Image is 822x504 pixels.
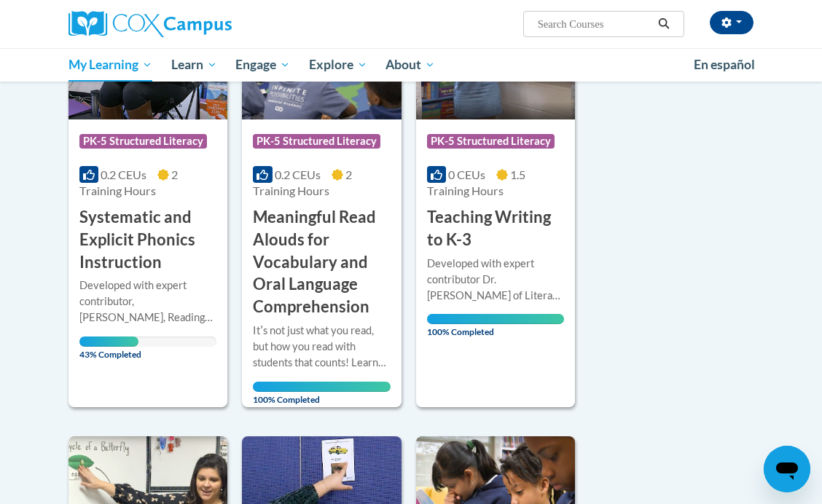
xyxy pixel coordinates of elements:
[253,206,390,318] h3: Meaningful Read Alouds for Vocabulary and Oral Language Comprehension
[79,336,138,347] div: Your progress
[101,168,146,181] span: 0.2 CEUs
[59,48,162,82] a: My Learning
[536,15,653,33] input: Search Courses
[253,382,390,405] span: 100% Completed
[427,256,564,304] div: Developed with expert contributor Dr. [PERSON_NAME] of Literacy How. This course provides a resea...
[68,11,232,37] img: Cox Campus
[275,168,321,181] span: 0.2 CEUs
[162,48,227,82] a: Learn
[427,168,525,197] span: 1.5 Training Hours
[253,382,390,392] div: Your progress
[253,168,351,197] span: 2 Training Hours
[68,56,152,74] span: My Learning
[448,168,485,181] span: 0 CEUs
[309,56,367,74] span: Explore
[710,11,753,34] button: Account Settings
[79,336,138,360] span: 43% Completed
[684,50,764,80] a: En español
[427,314,564,337] span: 100% Completed
[79,134,207,149] span: PK-5 Structured Literacy
[764,446,810,492] iframe: Button to launch messaging window
[427,134,555,149] span: PK-5 Structured Literacy
[79,277,216,326] div: Developed with expert contributor, [PERSON_NAME], Reading Teacherʹs Top Ten Tools. In this course...
[694,57,755,72] span: En español
[300,48,377,82] a: Explore
[226,48,300,82] a: Engage
[427,206,564,251] h3: Teaching Writing to K-3
[377,48,445,82] a: About
[68,11,282,37] a: Cox Campus
[79,168,178,197] span: 2 Training Hours
[235,56,290,74] span: Engage
[171,56,217,74] span: Learn
[253,323,390,371] div: Itʹs not just what you read, but how you read with students that counts! Learn how you can make y...
[58,48,764,82] div: Main menu
[385,56,435,74] span: About
[653,15,675,33] button: Search
[253,134,380,149] span: PK-5 Structured Literacy
[427,314,564,324] div: Your progress
[79,206,216,273] h3: Systematic and Explicit Phonics Instruction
